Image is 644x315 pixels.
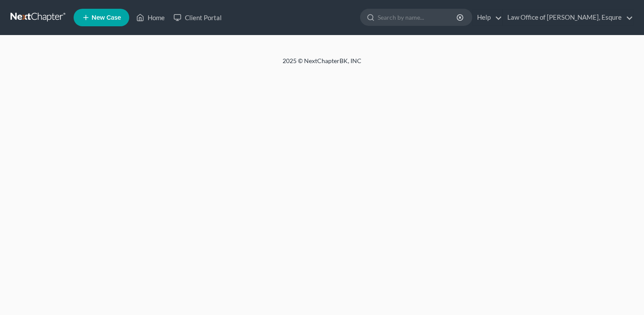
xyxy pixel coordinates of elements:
[503,10,633,25] a: Law Office of [PERSON_NAME], Esqure
[72,57,572,72] div: 2025 © NextChapterBK, INC
[169,10,226,25] a: Client Portal
[473,10,502,25] a: Help
[132,10,169,25] a: Home
[378,9,458,25] input: Search by name...
[92,14,121,21] span: New Case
